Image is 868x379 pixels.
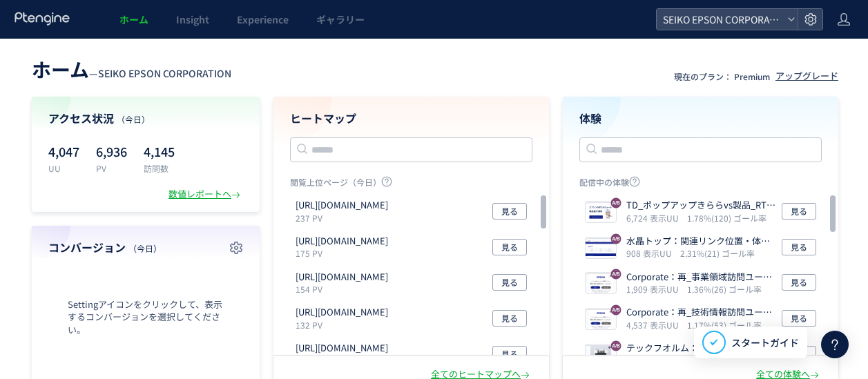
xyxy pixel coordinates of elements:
[296,212,394,224] p: 237 PV
[687,283,762,295] i: 1.36%(26) ゴール率
[626,342,776,355] p: テックフオルム：トップポップアップ
[144,140,175,162] p: 4,145
[626,247,677,259] i: 908 表示UU
[626,355,677,367] i: 567 表示UU
[791,239,807,255] span: 見る
[501,346,518,362] span: 見る
[782,203,816,220] button: 見る
[117,113,150,125] span: （今日）
[48,162,79,174] p: UU
[32,55,231,83] div: —
[586,203,616,222] img: cb19256532f57c67c97ae3370f7736a91749792872430.png
[96,140,127,162] p: 6,936
[492,346,527,362] button: 見る
[296,247,394,259] p: 175 PV
[674,70,770,82] p: 現在のプラン： Premium
[48,240,243,255] h4: コンバージョン
[48,140,79,162] p: 4,047
[731,336,799,350] span: スタートガイド
[316,12,365,26] span: ギャラリー
[782,310,816,327] button: 見る
[492,274,527,291] button: 見る
[501,310,518,327] span: 見る
[626,319,684,331] i: 4,537 表示UU
[176,12,209,26] span: Insight
[144,162,175,174] p: 訪問数
[586,346,616,365] img: 099e98a6a99e49d63794746096f47de31754530917934.png
[586,274,616,293] img: 9f6a8b9eb31cbaf9ef9aa2c785f368ef1755568133988.png
[680,355,760,367] i: 10.05%(57) ゴール率
[782,274,816,291] button: 見る
[579,110,822,126] h4: 体験
[782,239,816,255] button: 見る
[586,239,616,258] img: a43139d0891afb75eb4d5aa1656c38151755582142477.jpeg
[791,203,807,220] span: 見る
[98,66,231,80] span: SEIKO EPSON CORPORATION
[775,70,838,83] div: アップグレード
[237,12,289,26] span: Experience
[626,306,776,319] p: Corporate：再_技術情報訪問ユーザー属性調査_製品購入検討1
[296,342,388,355] p: https://www.epsondevice.com/crystal/cn/designsupport/tool/foot-print/
[492,239,527,255] button: 見る
[119,12,148,26] span: ホーム
[586,310,616,329] img: dabdb136761b5e287bad4f6667b2f63f1755567962047.png
[296,283,394,295] p: 154 PV
[626,283,684,295] i: 1,909 表示UU
[492,310,527,327] button: 見る
[296,319,394,331] p: 132 PV
[32,55,89,83] span: ホーム
[501,239,518,255] span: 見る
[492,203,527,220] button: 見る
[128,242,162,254] span: （今日）
[296,355,394,367] p: 129 PV
[791,274,807,291] span: 見る
[680,247,755,259] i: 2.31%(21) ゴール率
[290,110,532,126] h4: ヒートマップ
[626,271,776,284] p: Corporate：再_事業領域訪問ユーザー属性調査_製品購入検討
[296,306,388,319] p: https://www.epsondevice.com/crystal/cn/designsupport/tool/ibis/
[579,176,822,193] p: 配信中の体験
[296,199,388,212] p: https://corporate.epson/en/
[687,212,766,224] i: 1.78%(120) ゴール率
[296,271,388,284] p: https://store.orient-watch.com/collections/all
[296,235,388,248] p: https://corporate.epson/en/search.html
[626,212,684,224] i: 6,724 表示UU
[290,176,532,193] p: 閲覧上位ページ（今日）
[48,110,243,126] h4: アクセス状況
[48,298,243,337] span: Settingアイコンをクリックして、表示するコンバージョンを選択してください。
[96,162,127,174] p: PV
[168,188,243,201] div: 数値レポートへ
[501,274,518,291] span: 見る
[791,310,807,327] span: 見る
[501,203,518,220] span: 見る
[659,9,782,30] span: SEIKO EPSON CORPORATION
[687,319,762,331] i: 1.17%(53) ゴール率
[626,235,776,248] p: 水晶トップ：関連リンク位置・体裁変更
[626,199,776,212] p: TD_ポップアップきららvs製品_RTC配下_2501((copy)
